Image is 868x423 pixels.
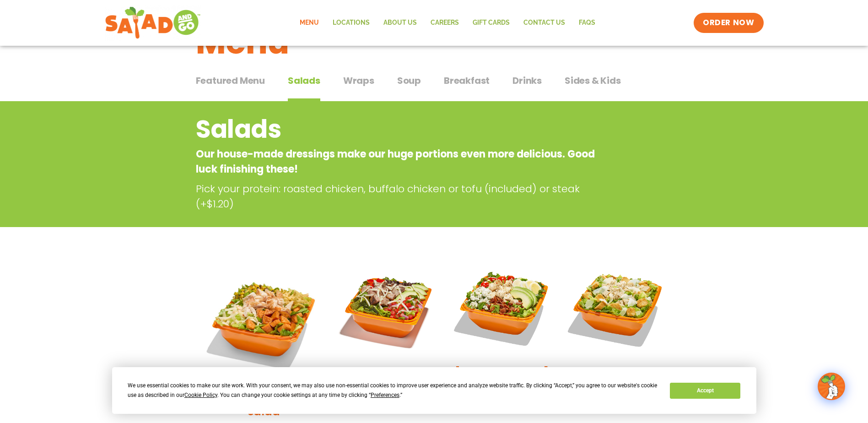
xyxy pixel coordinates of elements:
span: Preferences [371,392,399,398]
p: Pick your protein: roasted chicken, buffalo chicken or tofu (included) or steak (+$1.20) [196,181,603,211]
span: Featured Menu [196,74,265,87]
a: Locations [326,12,377,33]
img: Product photo for Caesar Salad [566,258,665,358]
span: Wraps [343,74,374,87]
img: Product photo for Southwest Harvest Salad [203,258,325,380]
div: Cookie Consent Prompt [112,367,756,414]
img: wpChatIcon [819,374,844,399]
h2: Salads [196,111,599,148]
h2: Fajita [373,365,404,381]
span: Salads [288,74,320,87]
nav: Menu [293,12,602,33]
button: Accept [670,383,740,399]
p: Our house-made dressings make our huge portions even more delicious. Good luck finishing these! [196,146,599,177]
a: Careers [424,12,466,33]
a: FAQs [572,12,602,33]
h2: Caesar [595,365,636,381]
a: Menu [293,12,326,33]
span: ORDER NOW [703,17,754,28]
h2: [PERSON_NAME] [455,365,549,381]
div: Tabbed content [196,70,673,102]
img: new-SAG-logo-768×292 [105,5,201,41]
a: GIFT CARDS [466,12,517,33]
div: We use essential cookies to make our site work. With your consent, we may also use non-essential ... [128,381,659,400]
span: Cookie Policy [184,392,217,398]
img: Product photo for Fajita Salad [338,258,438,358]
span: Drinks [512,74,542,87]
a: Contact Us [517,12,572,33]
span: Sides & Kids [565,74,621,87]
span: Soup [397,74,421,87]
a: About Us [377,12,424,33]
a: ORDER NOW [694,13,763,33]
span: Breakfast [444,74,490,87]
img: Product photo for Cobb Salad [452,258,552,358]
